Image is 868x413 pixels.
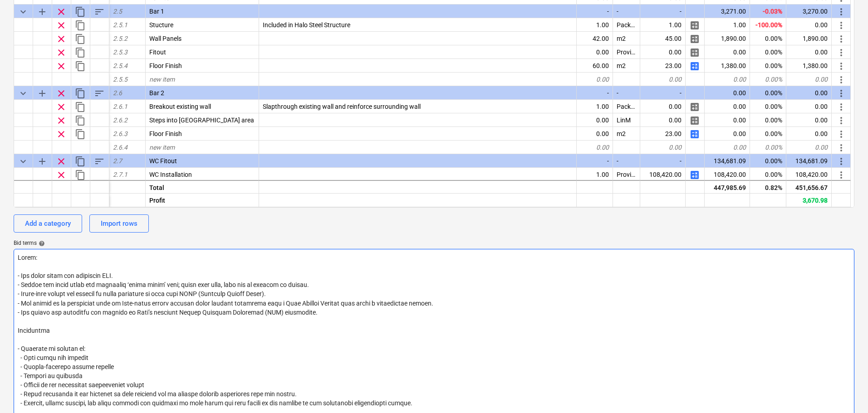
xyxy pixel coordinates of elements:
span: Sort rows within category [94,88,105,99]
span: Wall Panels [149,35,181,42]
span: Duplicate row [75,61,86,72]
span: Stucture [149,21,173,29]
span: More actions [836,34,847,44]
div: 0.00 [577,141,613,154]
span: Remove row [56,20,67,31]
span: Add sub category to row [37,88,48,99]
span: Floor Finish [149,62,182,69]
span: Duplicate row [75,170,86,180]
div: 0.00 [577,73,613,86]
div: 1,380.00 [705,59,750,73]
span: Sort rows within category [94,6,105,17]
span: More actions [836,102,847,112]
div: 1.00 [577,168,613,181]
span: More actions [836,74,847,85]
div: 0.00 [705,45,750,59]
div: - [640,154,686,168]
span: Remove row [56,115,67,126]
span: Remove row [56,34,67,44]
span: Duplicate row [75,34,86,44]
div: 1.00 [577,18,613,32]
div: 1,380.00 [786,59,832,73]
div: 0.00 [577,127,613,141]
div: 1.00 [640,18,686,32]
span: new item [149,76,175,83]
span: Included in Halo Steel Structure [263,21,350,29]
span: Manage detailed breakdown for the row [689,61,700,72]
span: Collapse category [18,6,29,17]
div: 1.00 [705,18,750,32]
span: Duplicate category [75,88,86,99]
div: - [577,154,613,168]
div: 0.00% [750,127,786,141]
div: 23.00 [640,127,686,141]
div: -0.03% [750,5,786,18]
div: 0.00 [786,86,832,100]
div: Import rows [101,218,137,229]
div: 0.00 [640,45,686,59]
div: 0.00 [705,86,750,100]
span: Fitout [149,49,166,56]
div: Add a category [25,218,71,229]
div: Provisional Sum [613,45,640,59]
span: 2.5.5 [113,76,128,83]
div: 60.00 [577,59,613,73]
span: Remove row [56,102,67,112]
span: WC Installation [149,171,192,178]
span: Manage detailed breakdown for the row [689,129,700,140]
iframe: Chat Widget [823,369,868,413]
span: 2.7 [113,157,122,165]
span: Bar 1 [149,8,164,15]
div: m2 [613,127,640,141]
div: 0.00 [577,113,613,127]
div: 0.00 [705,113,750,127]
div: m2 [613,32,640,45]
div: 0.00 [705,100,750,113]
div: 1,890.00 [705,32,750,45]
span: Steps into BOH area [149,117,254,124]
span: Duplicate category [75,156,86,167]
div: 23.00 [640,59,686,73]
span: Remove row [56,47,67,58]
div: 108,420.00 [786,168,832,181]
div: 0.00% [750,73,786,86]
span: Slapthrough existing wall and reinforce surrounding wall [263,103,421,110]
span: 2.6.1 [113,103,128,110]
span: 2.6 [113,89,122,97]
div: 134,681.09 [705,154,750,168]
span: 2.6.2 [113,117,128,124]
span: 2.6.4 [113,144,128,151]
button: Import rows [89,214,149,233]
div: 0.00% [750,32,786,45]
span: help [37,240,45,247]
div: 134,681.09 [786,154,832,168]
span: Duplicate category [75,6,86,17]
span: Collapse category [18,88,29,99]
div: - [577,86,613,100]
span: Manage detailed breakdown for the row [689,47,700,58]
div: 0.00 [786,18,832,32]
div: 0.00 [786,127,832,141]
span: 2.5.2 [113,35,128,42]
span: 2.6.3 [113,130,128,137]
span: Remove row [56,170,67,180]
div: LinM [613,113,640,127]
div: 0.00 [577,45,613,59]
span: Duplicate row [75,20,86,31]
span: Sort rows within category [94,156,105,167]
div: 0.00% [750,154,786,168]
span: More actions [836,61,847,72]
span: Bar 2 [149,89,164,97]
span: 2.5 [113,8,122,15]
div: 42.00 [577,32,613,45]
span: Remove row [56,129,67,140]
div: 0.00% [750,168,786,181]
div: 45.00 [640,32,686,45]
div: Total [146,180,259,193]
span: More actions [836,47,847,58]
div: 447,985.69 [705,180,750,193]
div: 0.00% [750,86,786,100]
div: 3,271.00 [705,5,750,18]
span: 2.5.3 [113,49,128,56]
div: - [640,5,686,18]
